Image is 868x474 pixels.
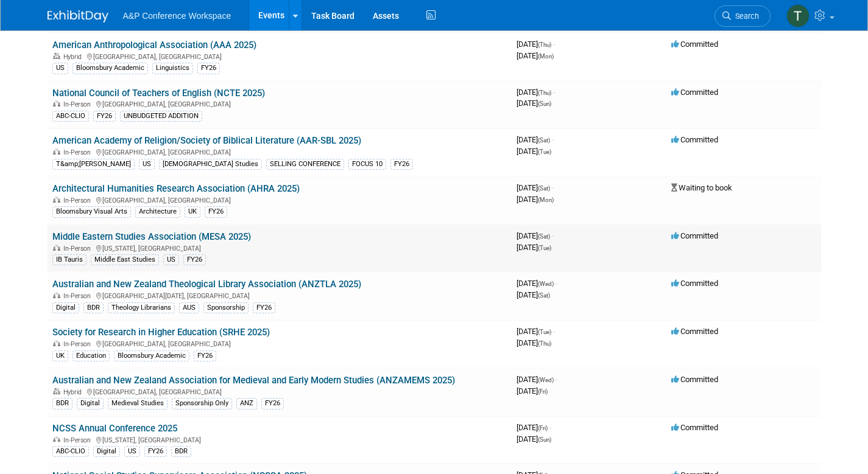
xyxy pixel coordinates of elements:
div: IB Tauris [52,254,86,265]
span: [DATE] [517,338,551,347]
span: - [552,231,554,240]
span: [DATE] [517,135,554,144]
div: [US_STATE], [GEOGRAPHIC_DATA] [52,434,507,444]
div: Medieval Studies [108,398,168,409]
div: Architecture [135,206,180,217]
span: Committed [671,279,718,288]
span: Committed [671,40,718,49]
span: - [553,327,555,336]
img: Tia Ali [786,4,810,27]
div: [GEOGRAPHIC_DATA], [GEOGRAPHIC_DATA] [52,195,507,204]
div: FY26 [253,302,275,313]
a: Australian and New Zealand Association for Medieval and Early Modern Studies (ANZAMEMS 2025) [52,375,455,386]
span: In-Person [63,292,94,300]
div: T&amp;[PERSON_NAME] [52,159,135,170]
span: [DATE] [517,290,550,299]
span: [DATE] [517,434,551,444]
div: Bloomsbury Academic [72,63,148,74]
span: [DATE] [517,147,551,156]
img: In-Person Event [53,148,60,155]
a: Australian and New Zealand Theological Library Association (ANZTLA 2025) [52,279,361,290]
span: (Sun) [538,100,551,107]
div: US [124,446,140,457]
span: - [553,88,555,97]
span: - [552,135,554,144]
span: - [553,40,555,49]
span: - [552,183,554,192]
span: Committed [671,327,718,336]
a: NCSS Annual Conference 2025 [52,423,177,434]
span: In-Person [63,100,94,108]
span: (Wed) [538,281,554,287]
img: In-Person Event [53,436,60,442]
div: [US_STATE], [GEOGRAPHIC_DATA] [52,243,507,253]
span: Committed [671,423,718,432]
div: [DEMOGRAPHIC_DATA] Studies [159,159,262,170]
span: (Tue) [538,329,551,335]
span: Search [731,12,759,21]
span: (Fri) [538,425,548,431]
span: (Sat) [538,292,550,299]
img: ExhibitDay [48,10,108,23]
div: BDR [83,302,104,313]
span: (Sat) [538,137,550,144]
div: US [139,159,155,170]
span: [DATE] [517,231,554,240]
span: [DATE] [517,51,554,60]
span: In-Person [63,197,94,204]
a: American Academy of Religion/Society of Biblical Literature (AAR-SBL 2025) [52,135,361,146]
div: [GEOGRAPHIC_DATA], [GEOGRAPHIC_DATA] [52,51,507,61]
span: [DATE] [517,423,551,432]
div: FY26 [197,63,220,74]
div: Linguistics [152,63,193,74]
img: Hybrid Event [53,53,60,59]
div: FY26 [205,206,227,217]
div: US [52,63,68,74]
a: American Anthropological Association (AAA 2025) [52,40,256,51]
span: [DATE] [517,195,554,204]
div: Sponsorship [203,302,249,313]
div: Theology Librarians [108,302,175,313]
span: Hybrid [63,388,85,396]
div: [GEOGRAPHIC_DATA], [GEOGRAPHIC_DATA] [52,147,507,156]
span: (Mon) [538,197,554,203]
div: ABC-CLIO [52,446,89,457]
div: [GEOGRAPHIC_DATA][DATE], [GEOGRAPHIC_DATA] [52,290,507,300]
div: FY26 [144,446,167,457]
img: In-Person Event [53,340,60,346]
a: Architectural Humanities Research Association (AHRA 2025) [52,183,300,194]
div: FY26 [93,111,116,122]
span: [DATE] [517,88,555,97]
div: BDR [52,398,72,409]
div: FY26 [390,159,413,170]
span: - [556,279,557,288]
span: - [549,423,551,432]
span: (Tue) [538,148,551,155]
span: In-Person [63,340,94,348]
img: In-Person Event [53,292,60,298]
div: SELLING CONFERENCE [266,159,344,170]
span: Hybrid [63,53,85,61]
span: - [556,375,557,384]
div: UNBUDGETED ADDITION [120,111,202,122]
span: In-Person [63,245,94,253]
span: [DATE] [517,386,548,396]
div: Digital [77,398,104,409]
img: Hybrid Event [53,388,60,394]
div: Education [72,350,110,361]
a: Society for Research in Higher Education (SRHE 2025) [52,327,270,338]
span: (Thu) [538,89,551,96]
div: Bloomsbury Visual Arts [52,206,131,217]
span: [DATE] [517,279,557,288]
img: In-Person Event [53,245,60,251]
span: (Thu) [538,340,551,347]
a: Search [715,5,771,27]
span: (Sat) [538,233,550,240]
span: [DATE] [517,243,551,252]
div: AUS [179,302,199,313]
div: ABC-CLIO [52,111,89,122]
span: (Mon) [538,53,554,60]
div: Middle East Studies [91,254,159,265]
div: Sponsorship Only [172,398,232,409]
span: (Sun) [538,436,551,443]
